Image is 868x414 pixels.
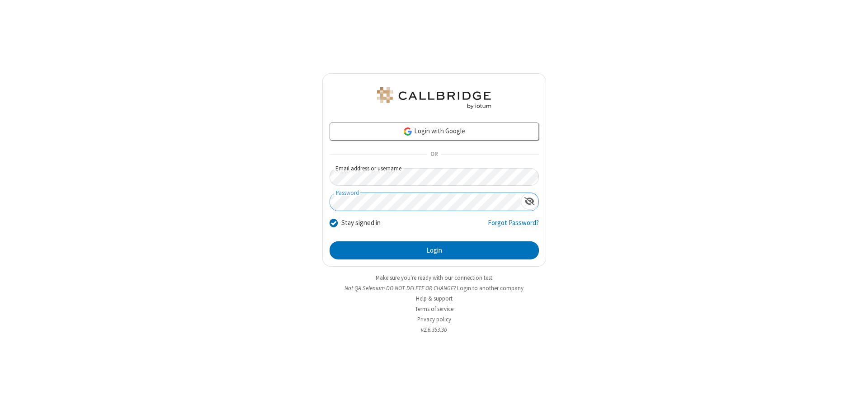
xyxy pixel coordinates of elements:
input: Password [330,193,521,211]
a: Terms of service [415,305,453,313]
img: google-icon.png [403,127,413,136]
input: Email address or username [330,168,539,186]
a: Make sure you're ready with our connection test [376,274,492,282]
button: Login to another company [457,284,524,292]
a: Privacy policy [417,315,451,323]
label: Stay signed in [341,218,381,228]
button: Login [330,241,539,259]
a: Help & support [416,295,453,302]
a: Login with Google [330,122,539,141]
span: OR [427,148,441,161]
li: v2.6.353.3b [322,325,546,334]
a: Forgot Password? [488,218,539,235]
div: Show password [521,193,538,210]
li: Not QA Selenium DO NOT DELETE OR CHANGE? [322,284,546,292]
img: QA Selenium DO NOT DELETE OR CHANGE [375,87,493,109]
